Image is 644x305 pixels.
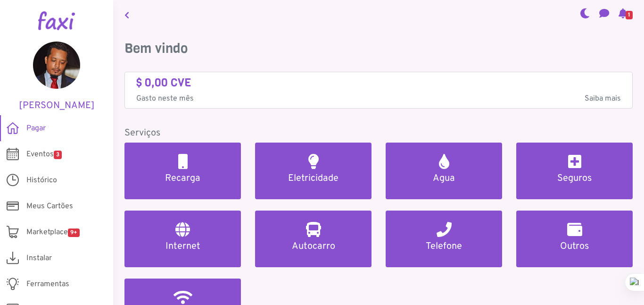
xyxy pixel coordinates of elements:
[14,100,99,111] h5: [PERSON_NAME]
[626,11,633,19] span: 1
[136,241,230,252] h5: Internet
[124,211,241,267] a: Internet
[136,76,621,90] h4: $ 0,00 CVE
[136,93,621,104] p: Gasto neste mês
[14,42,99,111] a: [PERSON_NAME]
[516,211,633,267] a: Outros
[26,279,69,290] span: Ferramentas
[26,123,46,134] span: Pagar
[26,227,80,238] span: Marketplace
[266,173,360,184] h5: Eletricidade
[516,143,633,199] a: Seguros
[136,76,621,105] a: $ 0,00 CVE Gasto neste mêsSaiba mais
[54,151,62,159] span: 3
[26,149,62,160] span: Eventos
[397,241,491,252] h5: Telefone
[26,175,57,186] span: Histórico
[136,173,230,184] h5: Recarga
[255,143,372,199] a: Eletricidade
[255,211,372,267] a: Autocarro
[397,173,491,184] h5: Agua
[124,127,633,139] h5: Serviços
[26,201,73,212] span: Meus Cartões
[124,143,241,199] a: Recarga
[68,229,80,237] span: 9+
[266,241,360,252] h5: Autocarro
[386,211,502,267] a: Telefone
[124,41,633,57] h3: Bem vindo
[528,241,621,252] h5: Outros
[585,93,621,104] span: Saiba mais
[386,143,502,199] a: Agua
[26,253,52,264] span: Instalar
[528,173,621,184] h5: Seguros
